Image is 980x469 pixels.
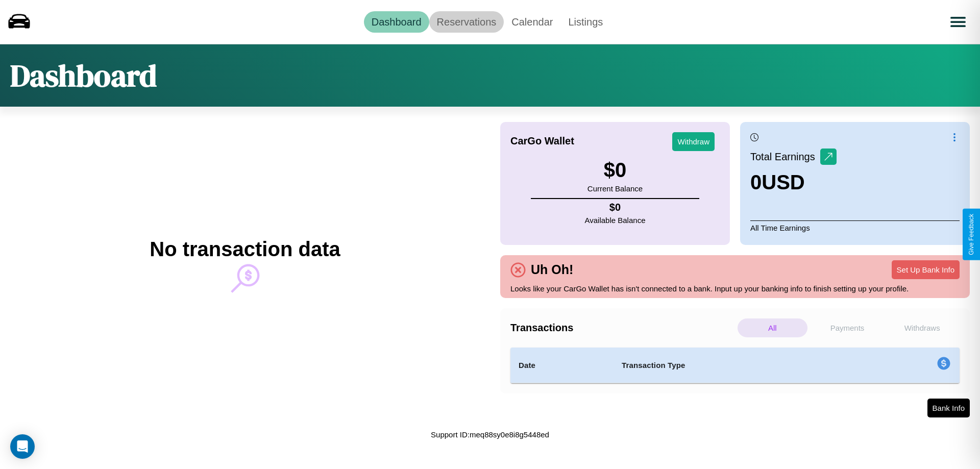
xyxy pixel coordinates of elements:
button: Withdraw [672,132,715,151]
h4: Transactions [510,322,735,334]
a: Reservations [429,11,504,33]
a: Dashboard [364,11,429,33]
button: Set Up Bank Info [892,260,960,279]
p: All [738,318,807,337]
p: Withdraws [887,318,957,337]
p: Available Balance [585,213,646,227]
p: Looks like your CarGo Wallet has isn't connected to a bank. Input up your banking info to finish ... [510,282,960,295]
p: Total Earnings [750,147,820,166]
div: Give Feedback [968,214,975,255]
h3: $ 0 [587,159,643,182]
p: Support ID: meq88sy0e8i8g5448ed [431,428,549,441]
h3: 0 USD [750,171,837,194]
h4: CarGo Wallet [510,135,574,147]
h2: No transaction data [150,238,340,261]
p: Payments [813,318,883,337]
table: simple table [510,348,960,383]
h4: Transaction Type [622,359,853,372]
a: Calendar [504,11,560,33]
h4: Date [519,359,605,372]
button: Bank Info [927,399,970,417]
button: Open menu [944,8,972,36]
h4: Uh Oh! [526,262,578,277]
p: Current Balance [587,182,643,195]
p: All Time Earnings [750,220,960,235]
h1: Dashboard [10,55,157,96]
div: Open Intercom Messenger [10,434,35,459]
a: Listings [560,11,610,33]
h4: $ 0 [585,202,646,213]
